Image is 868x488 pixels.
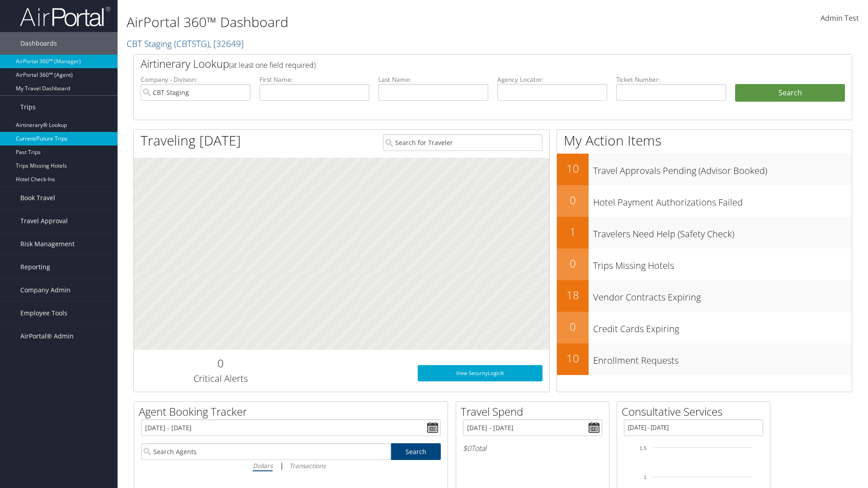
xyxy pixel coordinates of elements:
tspan: 1.5 [640,446,646,451]
a: 1Travelers Need Help (Safety Check) [557,217,852,249]
h2: 18 [557,287,589,303]
a: Search [391,443,441,460]
a: 10Travel Approvals Pending (Advisor Booked) [557,154,852,185]
h2: 10 [557,161,589,176]
h3: Credit Cards Expiring [593,318,852,335]
h2: Airtinerary Lookup [141,56,785,71]
h3: Trips Missing Hotels [593,255,852,272]
span: $0 [463,443,471,453]
h2: Consultative Services [622,404,770,419]
input: Search for Traveler [383,134,542,151]
h2: 10 [557,351,589,366]
h2: 1 [557,224,589,239]
h2: Agent Booking Tracker [139,404,448,419]
i: Transactions [289,461,325,470]
a: 0Hotel Payment Authorizations Failed [557,185,852,217]
span: AirPortal® Admin [20,325,74,347]
label: Company - Division: [141,75,250,84]
span: Risk Management [20,233,75,255]
tspan: 1 [644,474,646,480]
h2: 0 [557,192,589,208]
span: , [ 32649 ] [209,38,244,50]
span: Employee Tools [20,302,67,324]
h3: Hotel Payment Authorizations Failed [593,192,852,209]
h1: Traveling [DATE] [141,131,241,150]
a: Admin Test [821,5,859,33]
h6: Total [463,443,602,453]
h2: Travel Spend [461,404,609,419]
span: Trips [20,96,36,118]
h3: Vendor Contracts Expiring [593,286,852,304]
a: 0Credit Cards Expiring [557,312,852,343]
label: First Name: [259,75,369,84]
h1: AirPortal 360™ Dashboard [127,13,615,32]
input: Search Agents [141,443,391,460]
a: 0Trips Missing Hotels [557,249,852,280]
h2: 0 [141,356,300,371]
a: 18Vendor Contracts Expiring [557,280,852,312]
span: (at least one field required) [229,60,316,70]
i: Dollars [253,461,273,470]
span: ( CBTSTG ) [174,38,209,50]
span: Reporting [20,256,50,278]
h3: Travelers Need Help (Safety Check) [593,223,852,240]
span: Dashboards [20,32,57,55]
h3: Enrollment Requests [593,350,852,367]
h3: Travel Approvals Pending (Advisor Booked) [593,160,852,177]
label: Agency Locator: [497,75,607,84]
button: Search [735,84,845,102]
h2: 0 [557,319,589,334]
a: CBT Staging [127,38,244,50]
h1: My Action Items [557,131,852,150]
span: Travel Approval [20,210,68,232]
span: Book Travel [20,187,55,209]
span: Company Admin [20,279,71,301]
img: airportal-logo.png [20,6,110,27]
div: | [141,460,441,471]
label: Ticket Number: [616,75,726,84]
h3: Critical Alerts [141,372,300,385]
span: Admin Test [821,13,859,23]
h2: 0 [557,256,589,271]
label: Last Name: [378,75,488,84]
a: 10Enrollment Requests [557,343,852,375]
a: View SecurityLogic® [418,365,542,381]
